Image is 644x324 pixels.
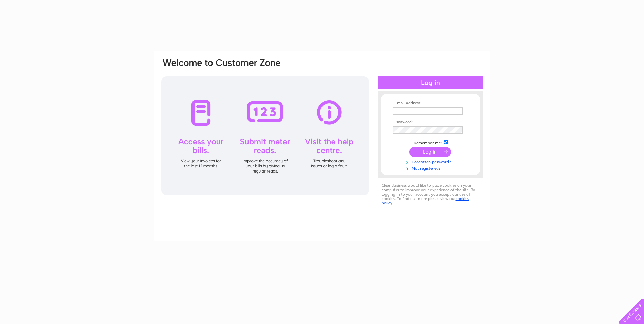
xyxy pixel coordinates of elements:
[378,180,483,209] div: Clear Business would like to place cookies on your computer to improve your experience of the sit...
[393,158,470,165] a: Forgotten password?
[391,120,470,125] th: Password:
[382,196,469,205] a: cookies policy
[391,139,470,146] td: Remember me?
[409,147,451,157] input: Submit
[391,101,470,106] th: Email Address:
[393,165,470,171] a: Not registered?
